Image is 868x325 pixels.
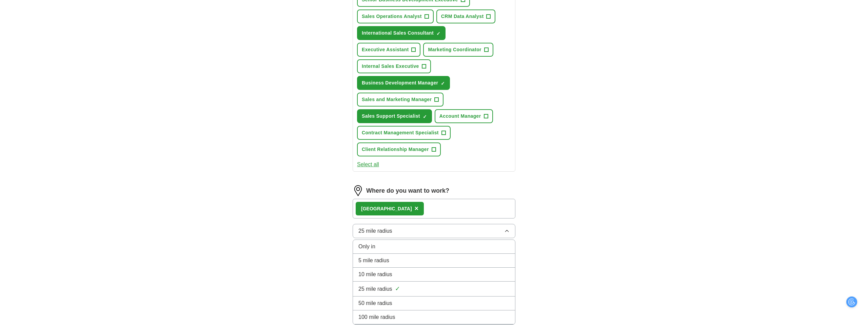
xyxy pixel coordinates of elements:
span: Contract Management Specialist [362,129,439,136]
button: 25 mile radius [353,224,515,238]
span: 100 mile radius [358,313,395,321]
div: [GEOGRAPHIC_DATA] [361,205,412,212]
button: Executive Assistant [357,43,420,57]
button: × [415,204,419,214]
button: Internal Sales Executive [357,59,431,73]
button: Client Relationship Manager [357,142,441,156]
span: Only in [358,243,375,251]
span: 25 mile radius [358,285,392,293]
button: Business Development Manager✓ [357,76,450,90]
span: Account Manager [439,113,481,120]
span: 25 mile radius [358,227,392,235]
span: ✓ [395,284,400,293]
span: Sales and Marketing Manager [362,96,432,103]
button: CRM Data Analyst [436,9,496,23]
img: location.png [353,185,363,196]
span: Sales Operations Analyst [362,13,422,20]
span: CRM Data Analyst [441,13,484,20]
span: International Sales Consultant [362,30,434,37]
span: ✓ [441,81,445,86]
button: Marketing Coordinator [423,43,493,57]
span: 10 mile radius [358,270,392,279]
span: Business Development Manager [362,79,438,87]
button: Account Manager [435,109,493,123]
span: × [415,205,419,212]
span: Internal Sales Executive [362,63,419,70]
span: Sales Support Specialist [362,113,420,120]
span: ✓ [436,31,440,36]
span: Client Relationship Manager [362,146,429,153]
button: Sales and Marketing Manager [357,93,443,107]
span: 50 mile radius [358,299,392,307]
span: Executive Assistant [362,46,409,53]
span: Marketing Coordinator [428,46,481,53]
button: Select all [357,160,379,169]
button: Sales Support Specialist✓ [357,109,432,123]
button: Contract Management Specialist [357,126,451,140]
label: Where do you want to work? [366,186,449,195]
span: ✓ [423,114,427,119]
button: Sales Operations Analyst [357,9,434,23]
span: 5 mile radius [358,256,389,265]
button: International Sales Consultant✓ [357,26,446,40]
